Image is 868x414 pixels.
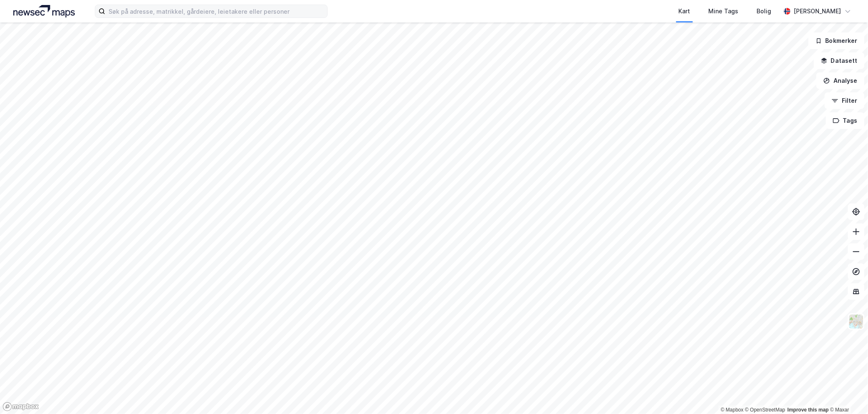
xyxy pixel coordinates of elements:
[816,72,865,89] button: Analyse
[788,407,829,413] a: Improve this map
[794,6,841,16] div: [PERSON_NAME]
[709,6,739,16] div: Mine Tags
[745,407,786,413] a: OpenStreetMap
[2,402,39,412] a: Mapbox homepage
[814,52,865,69] button: Datasett
[721,407,744,413] a: Mapbox
[826,374,868,414] div: Kontrollprogram for chat
[809,32,865,49] button: Bokmerker
[105,5,327,17] input: Søk på adresse, matrikkel, gårdeiere, leietakere eller personer
[679,6,690,16] div: Kart
[848,314,864,330] img: Z
[826,374,868,414] iframe: Chat Widget
[13,5,75,17] img: logo.a4113a55bc3d86da70a041830d287a7e.svg
[826,112,865,129] button: Tags
[757,6,772,16] div: Bolig
[825,92,865,109] button: Filter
